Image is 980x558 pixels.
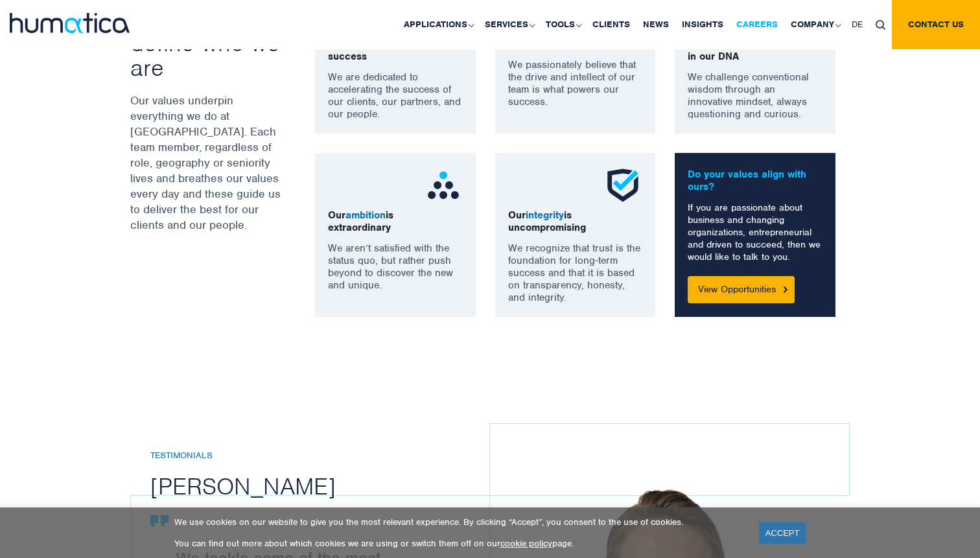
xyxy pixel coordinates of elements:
[852,19,863,30] span: DE
[130,93,283,233] p: Our values underpin everything we do at [GEOGRAPHIC_DATA]. Each team member, regardless of role, ...
[328,242,463,292] p: We aren’t satisfied with the status quo, but rather push beyond to discover the new and unique.
[345,209,386,222] span: ambition
[150,471,509,501] h2: [PERSON_NAME]
[10,13,130,33] img: logo
[328,71,463,121] p: We are dedicated to accelerating the success of our clients, our partners, and our people.
[508,209,643,234] p: Our is uncompromising
[150,450,509,461] h6: Testimonials
[603,166,642,205] img: ico
[500,538,552,549] a: cookie policy
[424,166,463,205] img: ico
[328,38,463,63] p: Your is our success
[759,522,806,544] a: ACCEPT
[784,286,787,292] img: Button
[174,517,743,528] p: We use cookies on our website to give you the most relevant experience. By clicking “Accept”, you...
[526,209,564,222] span: integrity
[688,202,822,263] p: If you are passionate about business and changing organizations, entrepreneurial and driven to su...
[876,20,885,30] img: search_icon
[688,276,795,303] a: View Opportunities
[688,38,822,63] p: Entrepreneurial is in our DNA
[130,6,283,80] h3: The that define who we are
[688,169,822,193] p: Do your values align with ours?
[328,209,463,234] p: Our is extraordinary
[508,59,643,108] p: We passionately believe that the drive and intellect of our team is what powers our success.
[688,71,822,121] p: We challenge conventional wisdom through an innovative mindset, always questioning and curious.
[174,538,743,549] p: You can find out more about which cookies we are using or switch them off on our page.
[508,242,643,304] p: We recognize that trust is the foundation for long-term success and that it is based on transpare...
